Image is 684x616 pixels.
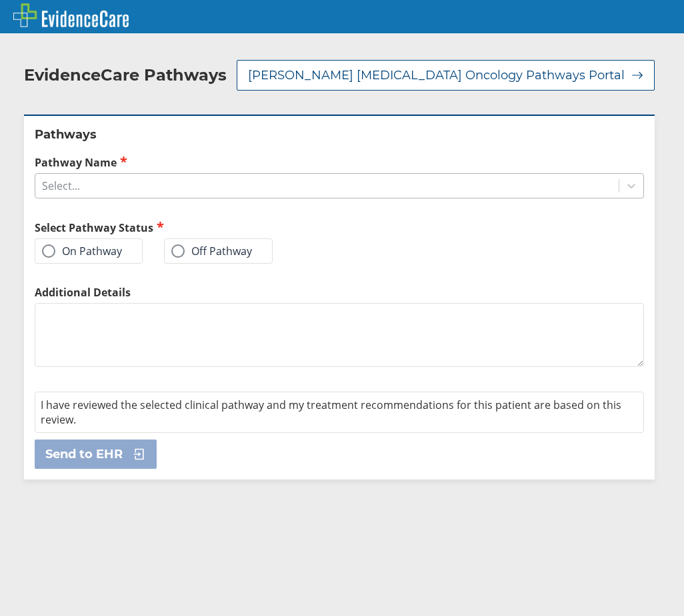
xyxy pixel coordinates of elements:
[13,3,129,27] img: EvidenceCare
[41,398,621,427] span: I have reviewed the selected clinical pathway and my treatment recommendations for this patient a...
[42,178,80,193] div: Select...
[42,244,122,258] label: On Pathway
[35,154,644,170] label: Pathway Name
[171,244,252,258] label: Off Pathway
[35,220,334,235] h2: Select Pathway Status
[24,65,227,85] h2: EvidenceCare Pathways
[35,440,157,469] button: Send to EHR
[248,67,625,83] span: [PERSON_NAME] [MEDICAL_DATA] Oncology Pathways Portal
[237,60,655,91] button: [PERSON_NAME] [MEDICAL_DATA] Oncology Pathways Portal
[35,127,644,143] h2: Pathways
[45,446,123,462] span: Send to EHR
[35,285,644,300] label: Additional Details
